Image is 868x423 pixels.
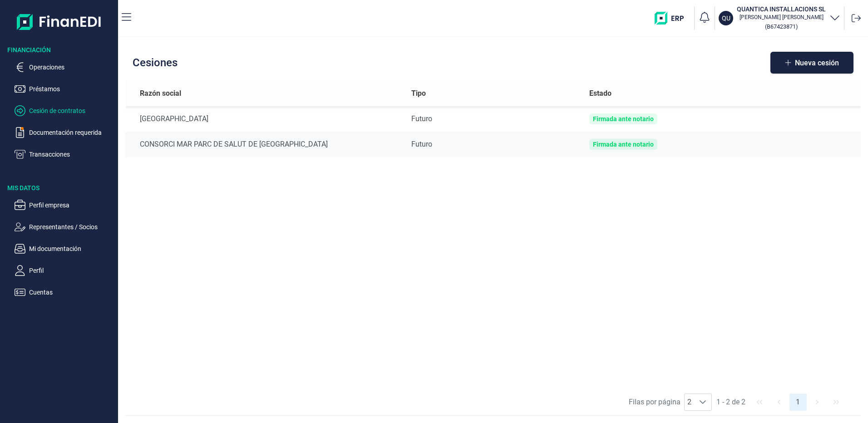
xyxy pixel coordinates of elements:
[411,113,575,124] div: Futuro
[15,287,114,298] button: Cuentas
[29,265,114,276] p: Perfil
[15,243,114,254] button: Mi documentación
[29,62,114,73] p: Operaciones
[29,84,114,94] p: Préstamos
[685,394,694,410] span: 2
[770,52,853,74] button: Nueva cesión
[593,115,654,123] div: Firmada ante notario
[140,88,181,99] span: Razón social
[29,221,114,232] p: Representantes / Socios
[589,88,612,99] span: Estado
[15,221,114,232] button: Representantes / Socios
[795,59,839,66] span: Nueva cesión
[411,88,426,99] span: Tipo
[629,397,681,408] span: Filas por página
[713,393,749,411] span: 1 - 2 de 2
[593,141,654,148] div: Firmada ante notario
[15,200,114,211] button: Perfil empresa
[133,56,178,69] h2: Cesiones
[722,14,730,23] p: QU
[29,127,114,138] p: Documentación requerida
[15,265,114,276] button: Perfil
[789,393,807,411] button: Page 1
[411,139,575,150] div: Futuro
[15,127,114,138] button: Documentación requerida
[15,84,114,94] button: Préstamos
[15,105,114,116] button: Cesión de contratos
[140,113,396,124] div: [GEOGRAPHIC_DATA]
[17,7,102,36] img: Logo de aplicación
[15,149,114,160] button: Transacciones
[765,23,798,30] small: Copiar cif
[15,62,114,73] button: Operaciones
[655,12,690,25] img: erp
[29,149,114,160] p: Transacciones
[29,287,114,298] p: Cuentas
[29,200,114,211] p: Perfil empresa
[737,14,826,21] p: [PERSON_NAME] [PERSON_NAME]
[719,5,840,32] button: QUQUANTICA INSTALLACIONS SL[PERSON_NAME] [PERSON_NAME](B67423871)
[737,5,826,14] h3: QUANTICA INSTALLACIONS SL
[29,243,114,254] p: Mi documentación
[29,105,114,116] p: Cesión de contratos
[140,139,396,150] div: CONSORCI MAR PARC DE SALUT DE [GEOGRAPHIC_DATA]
